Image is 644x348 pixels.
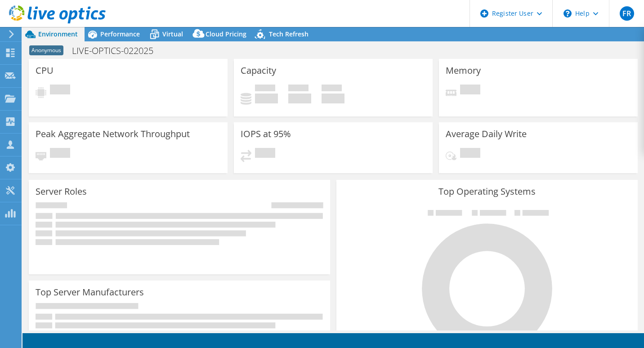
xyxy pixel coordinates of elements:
h1: LIVE-OPTICS-022025 [68,46,167,56]
span: Used [255,85,275,94]
h3: Peak Aggregate Network Throughput [36,129,190,139]
span: Total [322,85,342,94]
h3: IOPS at 95% [241,129,291,139]
span: Pending [255,148,275,160]
svg: \n [563,9,572,18]
span: Pending [50,148,70,160]
span: Pending [460,85,480,97]
span: Performance [100,30,140,38]
span: Pending [50,85,70,97]
span: Pending [460,148,480,160]
h3: Server Roles [36,187,87,196]
h3: Top Server Manufacturers [36,287,144,297]
h3: CPU [36,66,54,76]
h4: 0 GiB [288,94,311,103]
span: FR [620,6,634,21]
h3: Capacity [241,66,276,76]
h4: 0 GiB [322,94,344,103]
h3: Memory [446,66,481,76]
h4: 0 GiB [255,94,278,103]
span: Virtual [162,30,183,38]
span: Free [288,85,309,94]
span: Anonymous [29,45,63,55]
h3: Average Daily Write [446,129,527,139]
span: Cloud Pricing [206,30,246,38]
h3: Top Operating Systems [343,187,631,196]
span: Environment [38,30,78,38]
span: Tech Refresh [269,30,309,38]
